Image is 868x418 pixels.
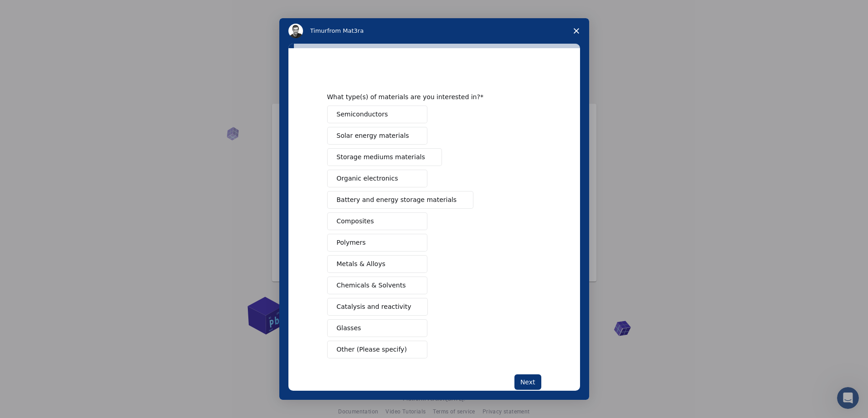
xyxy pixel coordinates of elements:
button: Chemicals & Solvents [327,277,427,294]
span: Chemicals & Solvents [337,281,406,290]
span: from Mat3ra [327,27,364,34]
span: Timur [310,27,327,34]
span: Catalysis and reactivity [337,302,411,312]
button: Catalysis and reactivity [327,298,428,316]
span: Storage mediums materials [337,152,425,162]
span: Support [18,6,51,15]
button: Storage mediums materials [327,148,442,166]
span: Solar energy materials [337,131,409,141]
button: Other (Please specify) [327,341,427,358]
span: Other (Please specify) [337,345,407,354]
span: Semiconductors [337,110,388,119]
span: Organic electronics [337,174,398,183]
button: Solar energy materials [327,127,427,145]
span: Metals & Alloys [337,259,385,269]
button: Battery and energy storage materials [327,191,474,209]
span: Composites [337,217,374,226]
span: Glasses [337,323,361,333]
span: Battery and energy storage materials [337,195,457,205]
button: Semiconductors [327,106,427,123]
button: Glasses [327,319,427,337]
button: Metals & Alloys [327,255,427,273]
button: Next [514,374,541,390]
button: Composites [327,212,427,230]
img: Profile image for Timur [288,24,303,38]
button: Organic electronics [327,170,427,187]
span: Close survey [564,18,589,44]
span: Polymers [337,238,366,247]
div: What type(s) of materials are you interested in? [327,93,528,101]
button: Polymers [327,234,427,252]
